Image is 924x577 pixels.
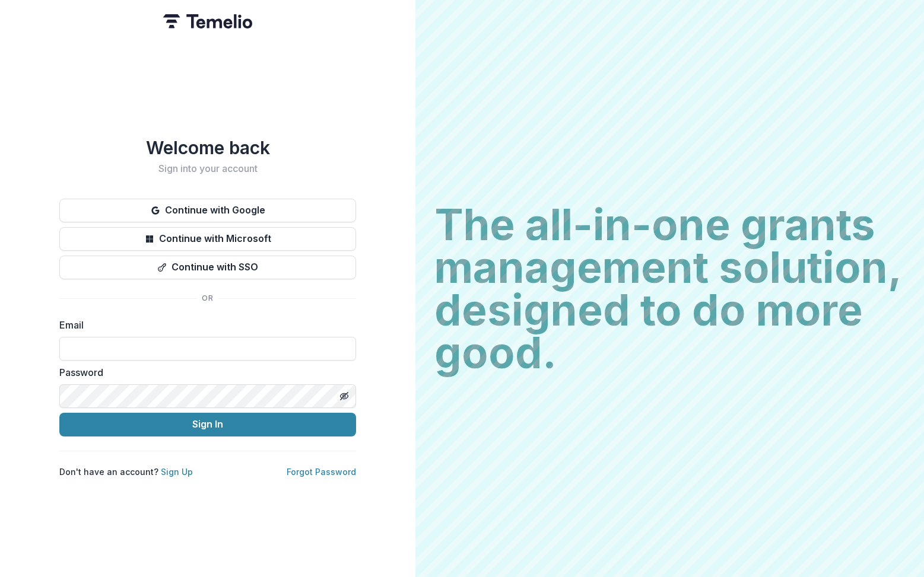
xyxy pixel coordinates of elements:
h2: Sign into your account [59,163,356,174]
button: Continue with SSO [59,256,356,279]
p: Don't have an account? [59,466,193,478]
label: Email [59,318,349,332]
label: Password [59,365,349,380]
h1: Welcome back [59,137,356,158]
a: Sign Up [161,467,193,477]
button: Sign In [59,413,356,436]
button: Continue with Google [59,199,356,222]
a: Forgot Password [287,467,356,477]
button: Continue with Microsoft [59,227,356,251]
button: Toggle password visibility [335,387,354,406]
img: Temelio [163,14,252,28]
